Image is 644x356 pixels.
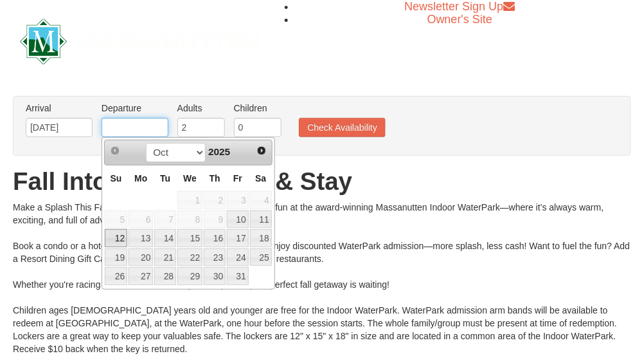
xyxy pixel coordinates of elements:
[208,146,230,157] span: 2025
[154,267,177,286] td: available
[26,102,93,115] label: Arrival
[255,173,266,183] span: Saturday
[128,248,154,267] td: available
[227,248,249,267] a: 24
[105,248,127,267] a: 19
[204,248,226,267] a: 23
[105,267,127,285] a: 26
[204,191,226,209] span: 2
[249,210,273,229] td: available
[111,173,122,183] span: Sunday
[154,248,176,267] a: 21
[177,229,203,248] td: available
[203,210,226,229] td: available
[128,229,154,248] td: available
[13,169,631,194] h1: Fall Into Fun – Splash & Stay
[226,191,249,210] td: unAvailable
[234,102,282,115] label: Children
[104,267,128,286] td: available
[105,229,127,247] a: 12
[129,267,153,285] a: 27
[154,248,177,267] td: available
[177,191,202,209] span: 1
[177,248,202,267] a: 22
[227,191,249,209] span: 3
[226,248,249,267] td: available
[129,229,153,247] a: 13
[427,13,492,26] a: Owner's Site
[299,118,386,137] button: Check Availability
[177,267,203,286] td: available
[183,173,197,183] span: Wednesday
[177,102,225,115] label: Adults
[233,173,242,183] span: Friday
[177,211,202,229] span: 8
[250,248,272,267] a: 25
[210,173,220,183] span: Thursday
[177,267,202,285] a: 29
[227,229,249,247] a: 17
[104,248,128,267] td: available
[106,142,124,160] a: Prev
[104,229,128,248] td: available
[253,142,271,160] a: Next
[226,229,249,248] td: available
[177,248,203,267] td: available
[256,145,267,156] span: Next
[128,267,154,286] td: available
[20,19,260,64] img: Massanutten Resort Logo
[250,191,272,209] span: 4
[203,191,226,210] td: unAvailable
[154,211,176,229] span: 7
[128,210,154,229] td: unAvailable
[154,267,176,285] a: 28
[227,211,249,229] a: 10
[203,248,226,267] td: available
[177,229,202,247] a: 15
[250,211,272,229] a: 11
[250,229,272,247] a: 18
[204,229,226,247] a: 16
[154,229,176,247] a: 14
[134,173,147,183] span: Monday
[204,267,226,285] a: 30
[154,210,177,229] td: unAvailable
[227,267,249,285] a: 31
[110,145,120,156] span: Prev
[249,248,273,267] td: available
[204,211,226,229] span: 9
[129,211,153,229] span: 6
[226,210,249,229] td: available
[20,24,260,55] a: Massanutten Resort
[129,248,153,267] a: 20
[105,211,127,229] span: 5
[177,191,203,210] td: unAvailable
[203,229,226,248] td: available
[104,210,128,229] td: unAvailable
[203,267,226,286] td: available
[177,210,203,229] td: unAvailable
[154,229,177,248] td: available
[249,229,273,248] td: available
[226,267,249,286] td: available
[160,173,170,183] span: Tuesday
[249,191,273,210] td: unAvailable
[102,102,168,115] label: Departure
